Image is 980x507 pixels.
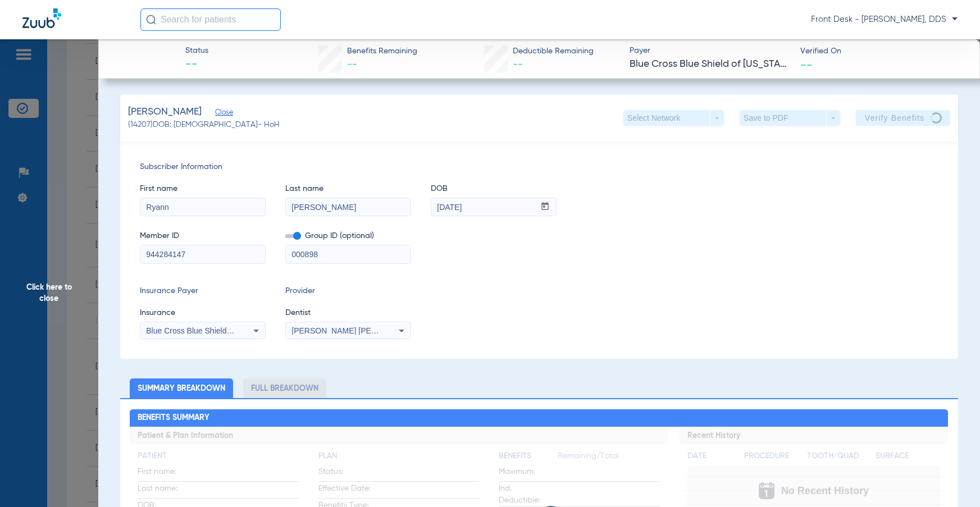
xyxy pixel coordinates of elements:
[513,60,523,70] span: --
[128,105,202,119] span: [PERSON_NAME]
[285,307,411,319] span: Dentist
[140,8,281,31] input: Search for patients
[431,183,557,195] span: DOB
[140,307,266,319] span: Insurance
[128,119,280,131] span: (14207) DOB: [DEMOGRAPHIC_DATA] - HoH
[243,378,326,398] li: Full Breakdown
[185,57,208,73] span: --
[291,326,469,335] span: [PERSON_NAME] [PERSON_NAME] 1740301670
[130,409,948,427] h2: Benefits Summary
[811,14,958,25] span: Front Desk - [PERSON_NAME], DDS
[140,183,266,195] span: First name
[140,285,266,297] span: Insurance Payer
[285,183,411,195] span: Last name
[215,108,225,119] span: Close
[347,60,357,70] span: --
[800,45,961,57] span: Verified On
[285,230,411,242] span: Group ID (optional)
[630,45,791,57] span: Payer
[285,285,411,297] span: Provider
[347,45,417,57] span: Benefits Remaining
[924,453,980,507] iframe: Chat Widget
[140,230,266,242] span: Member ID
[140,161,938,173] span: Subscriber Information
[146,15,156,25] img: Search Icon
[513,45,594,57] span: Deductible Remaining
[185,45,208,57] span: Status
[800,58,813,70] span: --
[630,57,791,71] span: Blue Cross Blue Shield of [US_STATE]
[146,326,283,335] span: Blue Cross Blue Shield Of [US_STATE]
[534,198,556,216] button: Open calendar
[130,378,233,398] li: Summary Breakdown
[22,8,61,28] img: Zuub Logo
